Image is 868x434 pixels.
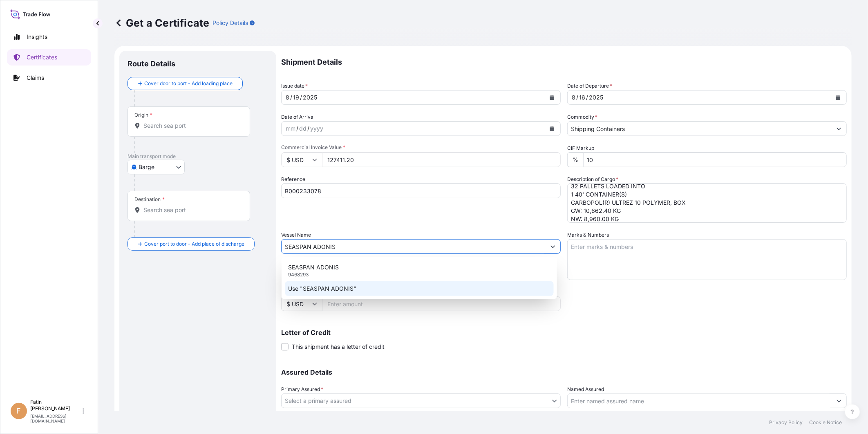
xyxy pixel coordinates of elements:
button: Calendar [546,122,559,135]
label: Named Assured [567,385,604,393]
label: Reference [281,175,305,183]
p: Insights [27,33,47,41]
div: day, [578,93,586,102]
button: Show suggestions [546,239,560,254]
div: % [567,152,583,167]
label: Vessel Name [281,231,311,239]
input: Type to search commodity [568,121,832,136]
input: Destination [143,206,240,214]
p: 9468293 [288,271,309,278]
button: Select transport [128,160,185,174]
: Type to search vessel name or IMO [282,239,546,254]
div: year, [302,93,318,102]
span: Select a primary assured [285,397,351,405]
span: Cover port to door - Add place of discharge [144,240,244,248]
div: Destination [134,196,165,203]
p: Claims [27,74,44,82]
button: Show suggestions [832,121,846,136]
p: Policy Details [213,19,248,27]
div: month, [285,93,290,102]
div: month, [285,124,296,133]
p: Get a Certificate [114,16,209,29]
div: / [296,124,298,133]
button: Show suggestions [832,393,846,408]
button: Calendar [546,91,559,104]
input: Origin [143,122,240,130]
span: Issue date [281,82,308,90]
span: Primary Assured [281,385,323,393]
input: Enter amount [322,152,561,167]
label: CIF Markup [567,144,594,152]
input: Enter percentage between 0 and 24% [583,152,847,167]
p: Fatin [PERSON_NAME] [30,399,81,412]
div: Suggestions [285,260,554,296]
span: Duty Cost [281,288,561,295]
input: Enter booking reference [281,183,561,198]
div: / [300,93,302,102]
span: Cover door to port - Add loading place [144,79,233,88]
div: Origin [134,112,152,118]
p: Privacy Policy [769,419,803,426]
div: year, [588,93,604,102]
p: Route Details [128,59,175,69]
span: This shipment has a letter of credit [292,343,385,351]
p: Main transport mode [128,153,268,160]
label: Description of Cargo [567,175,618,183]
div: month, [571,93,576,102]
label: Commodity [567,113,597,121]
span: F [17,407,21,415]
span: Date of Arrival [281,113,315,121]
span: Commercial Invoice Value [281,144,561,151]
div: day, [298,124,307,133]
p: Letter of Credit [281,329,847,336]
p: [EMAIL_ADDRESS][DOMAIN_NAME] [30,414,81,423]
p: SEASPAN ADONIS [288,263,339,271]
p: Assured Details [281,369,847,375]
span: Date of Departure [567,82,612,90]
div: / [307,124,309,133]
div: year, [309,124,324,133]
span: Barge [139,163,154,171]
p: Certificates [27,53,57,61]
p: Use "SEASPAN ADONIS" [288,285,356,293]
div: day, [292,93,300,102]
label: Marks & Numbers [567,231,609,239]
p: Cookie Notice [809,419,842,426]
div: / [576,93,578,102]
button: Calendar [832,91,845,104]
input: Enter amount [322,296,561,311]
p: Shipment Details [281,51,847,74]
div: / [290,93,292,102]
input: Assured Name [568,393,832,408]
div: / [586,93,588,102]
